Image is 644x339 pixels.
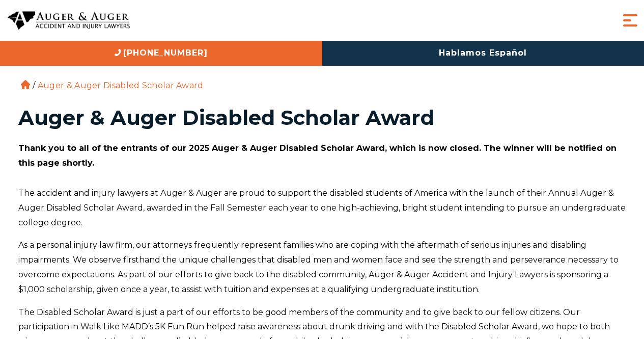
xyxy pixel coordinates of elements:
[21,80,30,89] a: Home
[18,143,617,168] strong: Thank you to all of the entrants of our 2025 Auger & Auger Disabled Scholar Award, which is now c...
[8,11,130,30] img: Auger & Auger Accident and Injury Lawyers Logo
[18,108,626,128] h1: Auger & Auger Disabled Scholar Award
[18,238,626,297] p: As a personal injury law firm, our attorneys frequently represent families who are coping with th...
[620,10,640,31] button: Menu
[18,186,626,230] p: The accident and injury lawyers at Auger & Auger are proud to support the disabled students of Am...
[35,81,206,90] li: Auger & Auger Disabled Scholar Award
